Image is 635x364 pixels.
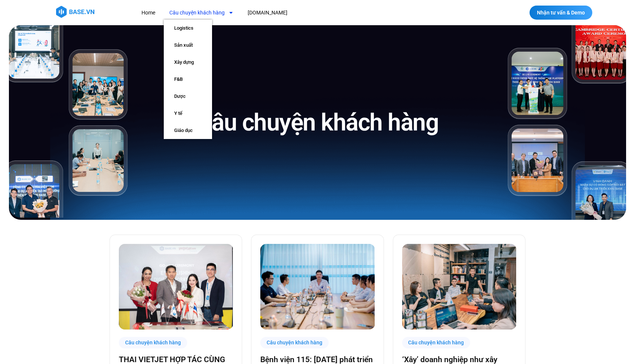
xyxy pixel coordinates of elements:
ul: Câu chuyện khách hàng [164,20,212,139]
a: Câu chuyện khách hàng [164,6,239,20]
a: Logistics [164,20,212,37]
h1: Câu chuyện khách hàng [197,107,439,138]
div: Câu chuyện khách hàng [260,337,329,348]
div: Câu chuyện khách hàng [119,337,187,348]
a: Home [136,6,161,20]
a: Xây dựng [164,54,212,71]
a: F&B [164,71,212,88]
a: Nhận tư vấn & Demo [530,6,592,20]
a: [DOMAIN_NAME] [242,6,293,20]
a: Sản xuất [164,37,212,54]
span: Nhận tư vấn & Demo [537,10,585,15]
a: Dược [164,88,212,105]
a: Giáo dục [164,122,212,139]
a: Y tế [164,105,212,122]
div: Câu chuyện khách hàng [402,337,470,348]
nav: Menu [136,6,424,20]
